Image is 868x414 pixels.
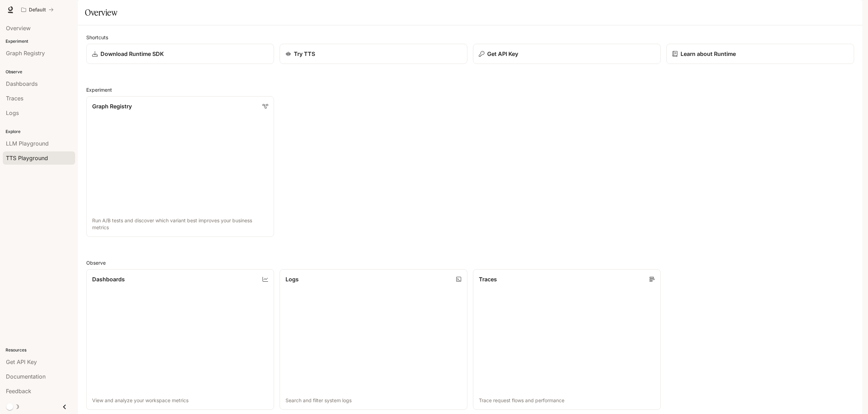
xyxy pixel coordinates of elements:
[294,50,315,58] p: Try TTS
[92,217,268,231] p: Run A/B tests and discover which variant best improves your business metrics
[280,269,467,410] a: LogsSearch and filter system logs
[86,269,274,410] a: DashboardsView and analyze your workspace metrics
[286,275,299,283] p: Logs
[92,275,125,283] p: Dashboards
[473,44,661,64] button: Get API Key
[86,96,274,237] a: Graph RegistryRun A/B tests and discover which variant best improves your business metrics
[479,275,497,283] p: Traces
[86,86,854,93] h2: Experiment
[487,50,518,58] p: Get API Key
[86,44,274,64] a: Download Runtime SDK
[101,50,164,58] p: Download Runtime SDK
[18,3,57,17] button: All workspaces
[280,44,467,64] a: Try TTS
[666,44,854,64] a: Learn about Runtime
[92,102,132,110] p: Graph Registry
[85,6,117,19] h1: Overview
[473,269,661,410] a: TracesTrace request flows and performance
[86,259,854,266] h2: Observe
[479,397,655,404] p: Trace request flows and performance
[286,397,461,404] p: Search and filter system logs
[92,397,268,404] p: View and analyze your workspace metrics
[86,34,854,41] h2: Shortcuts
[681,50,736,58] p: Learn about Runtime
[29,7,46,13] p: Default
